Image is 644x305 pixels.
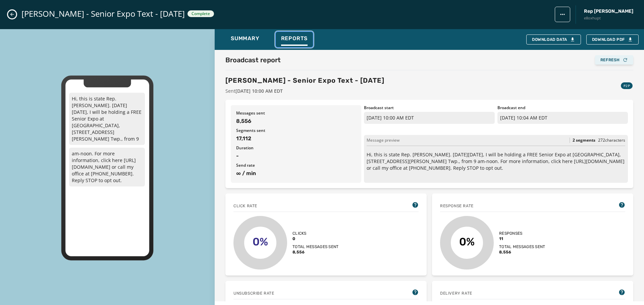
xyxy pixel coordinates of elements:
[236,117,356,125] span: 8,556
[499,244,545,249] span: Total messages sent
[595,55,633,65] button: Refresh
[236,135,356,143] span: 17,112
[236,152,356,160] span: -
[281,35,308,42] span: Reports
[584,8,633,15] span: Rep [PERSON_NAME]
[499,249,545,255] span: 8,556
[21,8,185,19] span: [PERSON_NAME] - Senior Expo Text - [DATE]
[253,235,268,248] text: 0%
[497,112,628,124] p: [DATE] 10:04 AM EDT
[532,37,575,42] div: Download Data
[233,203,257,209] span: Click rate
[364,112,494,124] p: [DATE] 10:00 AM EDT
[292,249,339,255] span: 8,556
[292,244,339,249] span: Total messages sent
[440,203,474,209] span: Response rate
[276,32,313,47] button: Reports
[292,236,339,241] span: 0
[497,105,628,110] span: Broadcast end
[440,291,472,296] span: Delivery Rate
[236,145,356,151] span: Duration
[499,231,545,236] span: Responses
[364,105,494,110] span: Broadcast start
[192,11,210,16] span: Complete
[600,57,628,63] div: Refresh
[586,34,639,45] button: Download PDF
[236,163,356,168] span: Send rate
[236,169,356,177] span: ∞ / min
[459,235,475,248] text: 0%
[236,128,356,133] span: Segments sent
[225,32,265,47] button: Summary
[584,15,633,21] span: e8oxhupt
[292,231,339,236] span: Clicks
[592,37,633,42] span: Download PDF
[236,110,356,116] span: Messages sent
[233,291,274,296] span: Unsubscribe Rate
[555,7,570,22] button: broadcast action menu
[69,93,145,145] p: Hi, this is state Rep. [PERSON_NAME]. [DATE][DATE], I will be holding a FREE Senior Expo at [GEOG...
[621,82,633,89] div: P2P
[225,88,384,94] span: Sent
[367,138,399,143] span: Message preview
[573,138,595,143] span: 2 segments
[598,137,625,143] span: 272 characters
[235,88,283,94] span: [DATE] 10:00 AM EDT
[231,35,260,42] span: Summary
[499,236,545,241] span: 11
[225,76,384,85] h3: [PERSON_NAME] - Senior Expo Text - [DATE]
[526,34,581,45] button: Download Data
[69,148,145,186] p: am-noon. For more information, click here [URL][DOMAIN_NAME] or call my office at [PHONE_NUMBER]....
[225,55,281,65] h2: Broadcast report
[367,151,625,171] p: Hi, this is state Rep. [PERSON_NAME]. [DATE][DATE], I will be holding a FREE Senior Expo at [GEOG...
